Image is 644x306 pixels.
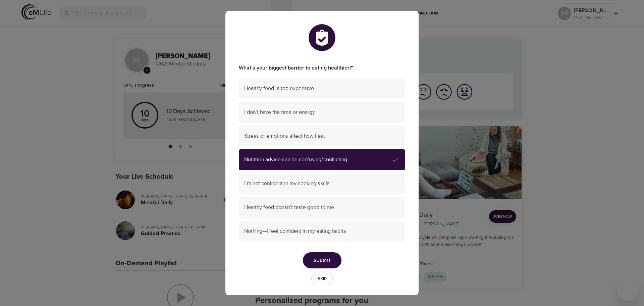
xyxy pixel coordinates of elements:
[314,256,331,265] span: Submit
[311,274,333,284] button: Skip
[315,275,329,283] span: Skip
[303,252,341,269] button: Submit
[239,64,405,72] label: What’s your biggest barrier to eating healthier?
[244,156,392,164] span: Nutrition advice can be confusing/conflicting
[244,132,400,140] span: Stress or emotions affect how I eat
[244,85,400,92] span: Healthy food is too expensive
[244,204,400,211] span: Healthy food doesn’t taste good to me
[244,180,400,187] span: I’m not confident in my cooking skills
[244,108,400,116] span: I don’t have the time or energy
[244,227,400,235] span: Nothing—I feel confident in my eating habits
